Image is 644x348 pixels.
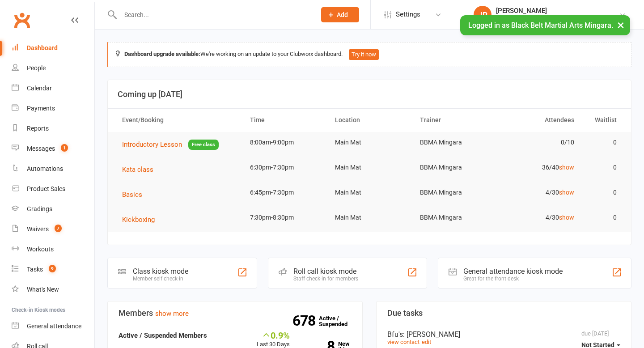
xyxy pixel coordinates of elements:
span: Kata class [122,166,153,174]
button: Kickboxing [122,214,161,225]
div: People [27,64,46,72]
th: Attendees [497,109,582,132]
span: Kickboxing [122,216,155,224]
a: Gradings [12,199,94,219]
span: Add [337,11,348,18]
td: 8:00am-9:00pm [242,132,327,153]
td: Main Mat [327,157,412,178]
div: Member self check-in [133,276,188,282]
div: General attendance [27,323,81,330]
div: Class kiosk mode [133,267,188,276]
td: Main Mat [327,207,412,228]
div: Product Sales [27,185,65,192]
div: Tasks [27,266,43,273]
div: JP [474,6,491,24]
button: Basics [122,189,148,200]
div: Staff check-in for members [293,276,358,282]
button: Add [321,7,359,22]
div: Great for the front desk [463,276,563,282]
div: We're working on an update to your Clubworx dashboard. [107,42,631,67]
a: Waivers 7 [12,219,94,239]
div: Gradings [27,205,52,212]
td: 0 [582,157,625,178]
td: Main Mat [327,132,412,153]
a: What's New [12,280,94,300]
div: Roll call kiosk mode [293,267,358,276]
span: Free class [188,140,219,150]
th: Time [242,109,327,132]
a: show [559,214,574,221]
div: Dashboard [27,44,58,51]
a: People [12,58,94,78]
h3: Due tasks [387,309,620,318]
td: 4/30 [497,182,582,203]
a: Messages 1 [12,139,94,159]
span: 7 [55,225,62,232]
th: Trainer [412,109,497,132]
div: Waivers [27,225,49,233]
h3: Members [119,309,352,318]
td: 0 [582,207,625,228]
h3: Coming up [DATE] [118,90,621,99]
td: 0 [582,182,625,203]
div: Messages [27,145,55,152]
td: 0/10 [497,132,582,153]
div: Calendar [27,85,52,92]
td: 36/40 [497,157,582,178]
td: BBMA Mingara [412,157,497,178]
td: BBMA Mingara [412,182,497,203]
button: Introductory LessonFree class [122,139,219,150]
div: Workouts [27,246,54,253]
div: General attendance kiosk mode [463,267,563,276]
a: Workouts [12,239,94,259]
span: Settings [396,4,420,25]
a: view contact [387,339,419,345]
th: Waitlist [582,109,625,132]
span: : [PERSON_NAME] [403,330,460,339]
th: Event/Booking [114,109,242,132]
button: Try it now [349,49,379,60]
td: Main Mat [327,182,412,203]
span: 1 [61,144,68,152]
div: Payments [27,105,55,112]
th: Location [327,109,412,132]
span: 9 [49,265,56,272]
span: Introductory Lesson [122,140,182,149]
a: Tasks 9 [12,259,94,280]
a: edit [422,339,431,345]
div: Automations [27,165,63,172]
a: Automations [12,159,94,179]
strong: Dashboard upgrade available: [124,51,200,57]
div: [PERSON_NAME] [496,7,619,15]
a: show [559,189,574,196]
td: BBMA Mingara [412,207,497,228]
td: 6:30pm-7:30pm [242,157,327,178]
a: 678Active / Suspended [319,309,358,334]
span: Basics [122,191,142,199]
a: Reports [12,119,94,139]
div: Reports [27,125,49,132]
a: show more [155,310,189,318]
a: show [559,164,574,171]
strong: 678 [292,314,319,327]
td: 6:45pm-7:30pm [242,182,327,203]
strong: Active / Suspended Members [119,331,207,340]
a: General attendance kiosk mode [12,316,94,336]
div: Bfu's [387,330,620,339]
button: × [613,15,629,34]
a: Calendar [12,78,94,98]
td: 0 [582,132,625,153]
div: Black Belt Martial Arts [GEOGRAPHIC_DATA] [496,15,619,23]
span: Logged in as Black Belt Martial Arts Mingara. [468,21,613,30]
a: Dashboard [12,38,94,58]
a: Payments [12,98,94,119]
td: BBMA Mingara [412,132,497,153]
div: 0.9% [257,330,290,340]
input: Search... [118,8,309,21]
div: What's New [27,286,59,293]
td: 7:30pm-8:30pm [242,207,327,228]
a: Product Sales [12,179,94,199]
a: Clubworx [11,9,33,31]
td: 4/30 [497,207,582,228]
button: Kata class [122,164,160,175]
